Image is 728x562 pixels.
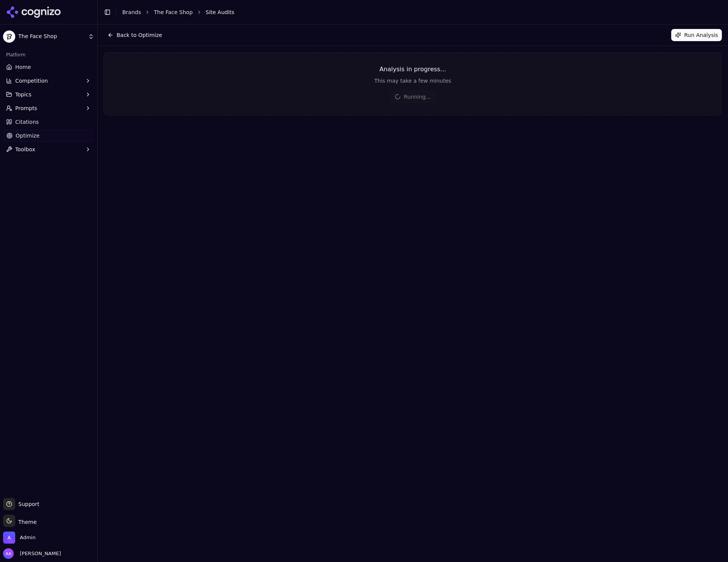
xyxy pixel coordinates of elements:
img: The Face Shop [3,30,15,43]
button: Back to Optimize [104,29,166,41]
button: Competition [3,75,94,87]
a: Citations [3,116,94,128]
span: Prompts [15,104,37,112]
span: [PERSON_NAME] [17,550,61,557]
span: Citations [15,118,39,126]
button: Open user button [3,548,61,559]
button: Topics [3,88,94,101]
a: The Face Shop [154,8,193,16]
a: Brands [122,9,141,15]
div: Platform [3,49,94,61]
span: Support [15,500,39,508]
span: Site Audits [206,8,234,16]
button: Open organization switcher [3,532,35,544]
button: Run Analysis [671,29,722,41]
span: Optimize [16,132,40,139]
div: Analysis in progress... [104,65,722,74]
span: The Face Shop [18,33,85,40]
img: Alp Aysan [3,548,14,559]
span: Theme [15,519,37,525]
span: Admin [20,534,35,541]
a: Home [3,61,94,73]
span: Competition [15,77,48,85]
span: Topics [15,91,32,98]
span: Toolbox [15,146,35,153]
div: This may take a few minutes [104,77,722,85]
a: Optimize [3,130,94,142]
button: Prompts [3,102,94,114]
img: Admin [3,532,15,544]
span: Home [15,63,31,71]
nav: breadcrumb [122,8,707,16]
button: Toolbox [3,143,94,155]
